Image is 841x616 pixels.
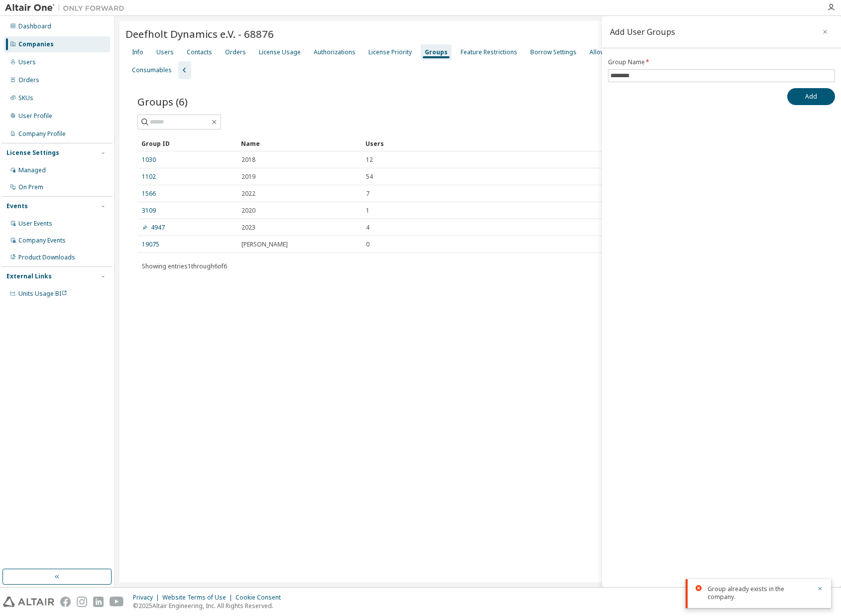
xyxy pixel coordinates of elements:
div: Consumables [132,66,172,74]
div: Users [156,48,174,56]
div: Add User Groups [610,28,675,36]
div: Website Terms of Use [162,594,236,602]
span: 7 [366,190,369,198]
div: Users [18,58,36,66]
div: Cookie Consent [236,594,287,602]
img: facebook.svg [60,597,71,607]
div: Group already exists in the company. [708,585,811,601]
a: 1030 [142,156,156,164]
div: Feature Restrictions [461,48,517,56]
div: User Events [18,220,52,228]
img: Altair One [5,3,129,13]
div: Borrow Settings [530,48,577,56]
a: 4947 [142,224,165,232]
img: youtube.svg [110,597,124,607]
div: Users [365,135,785,151]
div: Info [132,48,143,56]
div: User Profile [18,112,52,120]
div: Allowed IP Addresses [590,48,653,56]
span: Deefholt Dynamics e.V. - 68876 [125,27,274,41]
span: Units Usage BI [18,289,67,298]
a: 1566 [142,190,156,198]
div: Groups [425,48,448,56]
span: 1 [366,207,369,215]
div: Name [241,135,358,151]
span: 0 [366,241,369,248]
div: Dashboard [18,22,51,30]
img: linkedin.svg [93,597,104,607]
div: Companies [18,40,54,48]
a: 3109 [142,207,156,215]
label: Group Name [608,58,835,66]
div: License Settings [6,149,59,157]
img: altair_logo.svg [3,597,54,607]
span: 12 [366,156,373,164]
span: 2023 [241,224,255,232]
a: 1102 [142,173,156,181]
span: 54 [366,173,373,181]
span: Showing entries 1 through 6 of 6 [142,262,227,270]
span: 4 [366,224,369,232]
div: Managed [18,166,46,174]
div: SKUs [18,94,33,102]
div: Company Events [18,237,66,245]
div: On Prem [18,183,43,191]
div: Authorizations [314,48,356,56]
div: Orders [18,76,39,84]
span: [PERSON_NAME] [241,241,288,248]
span: 2019 [241,173,255,181]
span: 2018 [241,156,255,164]
div: Group ID [141,135,233,151]
span: 2022 [241,190,255,198]
button: Add [787,88,835,105]
p: © 2025 Altair Engineering, Inc. All Rights Reserved. [133,602,287,610]
img: instagram.svg [77,597,87,607]
div: Contacts [187,48,212,56]
div: Privacy [133,594,162,602]
div: Orders [225,48,246,56]
div: License Priority [368,48,412,56]
span: Groups (6) [137,95,188,109]
div: Events [6,202,28,210]
div: External Links [6,272,52,280]
div: License Usage [259,48,301,56]
div: Company Profile [18,130,66,138]
span: 2020 [241,207,255,215]
div: Product Downloads [18,253,75,261]
a: 19075 [142,241,159,248]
